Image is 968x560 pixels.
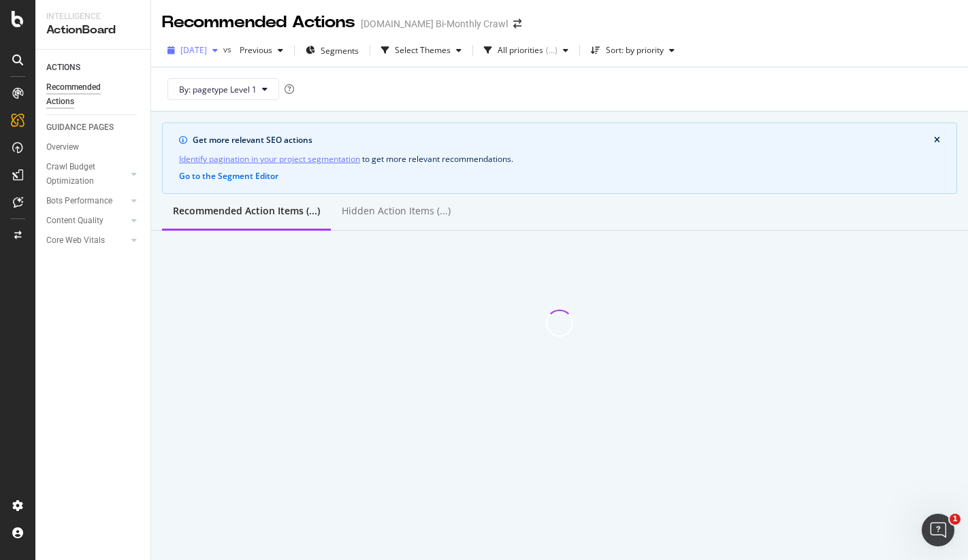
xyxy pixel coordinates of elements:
span: vs [223,44,234,55]
div: [DOMAIN_NAME] Bi-Monthly Crawl [361,17,508,31]
div: Recommended Actions [46,80,128,109]
div: GUIDANCE PAGES [46,120,114,135]
button: By: pagetype Level 1 [167,78,279,100]
a: Crawl Budget Optimization [46,160,127,188]
a: Content Quality [46,214,127,228]
button: Go to the Segment Editor [179,171,278,181]
div: Hidden Action Items (...) [342,204,451,218]
a: Recommended Actions [46,80,141,109]
div: Recommended Action Items (...) [173,204,320,218]
div: to get more relevant recommendations . [179,152,940,166]
button: Previous [234,39,289,61]
div: Core Web Vitals [46,233,105,248]
span: 1 [950,514,961,525]
button: Segments [300,39,364,61]
button: All priorities(...) [479,39,574,61]
div: Get more relevant SEO actions [193,134,934,146]
a: Overview [46,140,141,154]
div: ACTIONS [46,61,80,75]
span: By: pagetype Level 1 [179,84,257,95]
a: ACTIONS [46,61,141,75]
button: [DATE] [162,39,223,61]
a: Bots Performance [46,194,127,208]
a: GUIDANCE PAGES [46,120,141,135]
div: ( ... ) [546,46,558,54]
div: Recommended Actions [162,11,355,34]
button: Select Themes [376,39,467,61]
div: All priorities [498,46,543,54]
span: 2025 Sep. 10th [180,44,207,56]
div: Overview [46,140,79,154]
a: Core Web Vitals [46,233,127,248]
button: close banner [931,133,943,148]
div: Bots Performance [46,194,112,208]
div: Crawl Budget Optimization [46,160,118,188]
span: Previous [234,44,272,56]
a: Identify pagination in your project segmentation [179,152,360,166]
div: Sort: by priority [606,46,664,54]
button: Sort: by priority [585,39,680,61]
div: arrow-right-arrow-left [513,19,521,29]
span: Segments [321,45,359,56]
div: Content Quality [46,214,103,228]
div: ActionBoard [46,22,140,38]
div: Select Themes [395,46,451,54]
iframe: Intercom live chat [922,514,954,546]
div: info banner [162,122,957,194]
div: Intelligence [46,11,140,22]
